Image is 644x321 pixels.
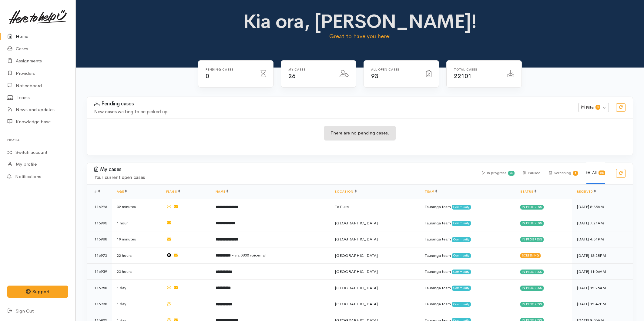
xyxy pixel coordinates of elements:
[572,296,633,312] td: [DATE] 12:47PM
[578,103,609,112] button: Filter0
[112,247,161,264] td: 22 hours
[87,263,112,280] td: 116959
[324,126,396,141] div: There are no pending cases.
[288,68,332,71] h6: My cases
[166,190,180,194] a: Flags
[94,175,475,180] h4: Your current open cases
[94,167,475,173] h3: My cases
[117,190,127,194] a: Age
[572,280,633,296] td: [DATE] 12:25AM
[420,296,515,312] td: Tauranga team
[7,286,68,298] button: Support
[572,215,633,231] td: [DATE] 7:21AM
[225,32,495,41] p: Great to have you here!
[112,199,161,215] td: 32 minutes
[335,301,378,306] span: [GEOGRAPHIC_DATA]
[335,190,357,194] a: Location
[520,205,544,210] div: In progress
[452,221,471,226] span: Community
[87,199,112,215] td: 116996
[509,171,513,175] b: 25
[216,190,228,194] a: Name
[572,231,633,247] td: [DATE] 4:31PM
[94,109,571,114] h4: New cases waiting to be picked up
[335,220,378,226] span: [GEOGRAPHIC_DATA]
[586,162,605,184] div: All
[94,190,100,194] span: #
[87,231,112,247] td: 116988
[575,171,576,175] b: 1
[452,253,471,258] span: Community
[225,11,495,32] h1: Kia ora, [PERSON_NAME]!
[288,72,295,80] span: 26
[520,286,544,290] div: In progress
[452,286,471,290] span: Community
[520,237,544,242] div: In progress
[572,199,633,215] td: [DATE] 8:35AM
[335,285,378,290] span: [GEOGRAPHIC_DATA]
[420,199,515,215] td: Tauranga team
[520,302,544,307] div: In progress
[206,68,253,71] h6: Pending cases
[112,296,161,312] td: 1 day
[112,215,161,231] td: 1 hour
[335,237,378,242] span: [GEOGRAPHIC_DATA]
[425,190,437,194] a: Team
[600,171,604,175] b: 26
[371,68,419,71] h6: All Open cases
[7,136,68,144] h6: Profile
[232,253,267,258] span: - via 0800 voicemail
[335,253,378,258] span: [GEOGRAPHIC_DATA]
[87,280,112,296] td: 116950
[420,280,515,296] td: Tauranga team
[595,105,600,110] span: 0
[452,205,471,210] span: Community
[371,72,378,80] span: 93
[572,247,633,264] td: [DATE] 12:28PM
[420,215,515,231] td: Tauranga team
[454,72,471,80] span: 22101
[520,221,544,226] div: In progress
[112,280,161,296] td: 1 day
[577,190,596,194] a: Received
[482,162,515,184] div: In progress
[523,162,540,184] div: Paused
[87,247,112,264] td: 116973
[520,270,544,274] div: In progress
[112,231,161,247] td: 19 minutes
[452,302,471,307] span: Community
[520,190,536,194] a: Status
[335,204,349,209] span: Te Puke
[335,269,378,274] span: [GEOGRAPHIC_DATA]
[452,237,471,242] span: Community
[420,231,515,247] td: Tauranga team
[549,162,578,184] div: Screening
[87,296,112,312] td: 116930
[206,72,209,80] span: 0
[420,263,515,280] td: Tauranga team
[454,68,500,71] h6: Total cases
[452,270,471,274] span: Community
[520,253,541,258] div: Screening
[94,101,571,107] h3: Pending cases
[572,263,633,280] td: [DATE] 11:06AM
[112,263,161,280] td: 23 hours
[420,247,515,264] td: Tauranga team
[87,215,112,231] td: 116995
